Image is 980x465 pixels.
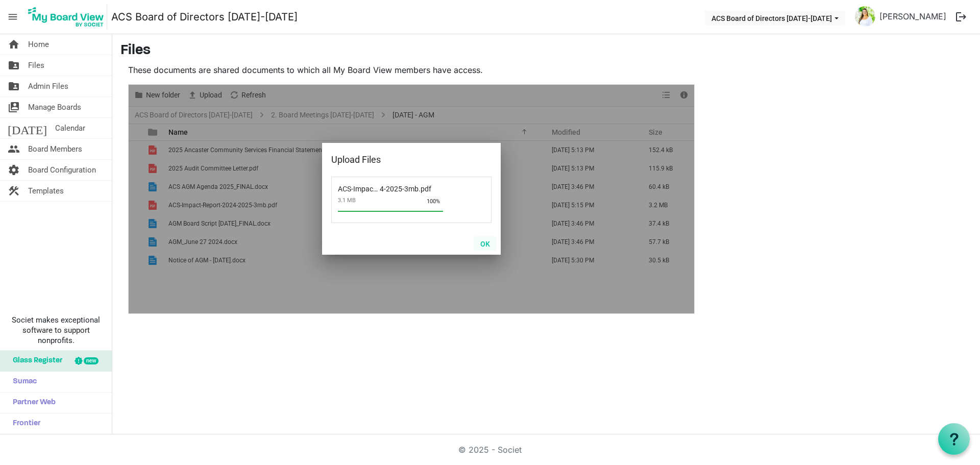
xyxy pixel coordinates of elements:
a: My Board View Logo [25,4,111,30]
p: These documents are shared documents to which all My Board View members have access. [128,64,695,76]
span: Sumac [8,372,37,392]
span: settings [8,160,20,180]
span: Admin Files [28,76,68,96]
a: © 2025 - Societ [458,445,522,455]
img: P1o51ie7xrVY5UL7ARWEW2r7gNC2P9H9vlLPs2zch7fLSXidsvLolGPwwA3uyx8AkiPPL2cfIerVbTx3yTZ2nQ_thumb.png [855,6,875,27]
span: Files [28,55,44,76]
h3: Files [120,42,972,60]
span: Templates [28,181,64,201]
span: people [8,139,20,159]
button: ACS Board of Directors 2024-2025 dropdownbutton [705,11,845,25]
a: [PERSON_NAME] [875,6,950,27]
span: 100% [427,198,440,205]
span: folder_shared [8,55,20,76]
span: Home [28,34,49,55]
a: ACS Board of Directors [DATE]-[DATE] [111,7,298,27]
span: home [8,34,20,55]
span: Manage Boards [28,97,81,117]
button: OK [474,236,497,251]
span: Glass Register [8,351,62,371]
span: Partner Web [8,393,56,413]
img: My Board View Logo [25,4,107,30]
span: Frontier [8,413,40,434]
span: ACS-Impact-Report-2024-2025-3mb.pdf [338,179,419,193]
span: 3.1 MB [338,193,445,208]
span: Societ makes exceptional software to support nonprofits. [5,315,107,346]
span: folder_shared [8,76,20,96]
div: new [84,357,99,364]
div: Upload Files [331,152,459,167]
span: Calendar [55,118,85,138]
button: logout [950,6,972,28]
span: Board Configuration [28,160,96,180]
span: menu [3,7,22,27]
span: switch_account [8,97,20,117]
span: Board Members [28,139,82,159]
span: [DATE] [8,118,47,138]
span: construction [8,181,20,201]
